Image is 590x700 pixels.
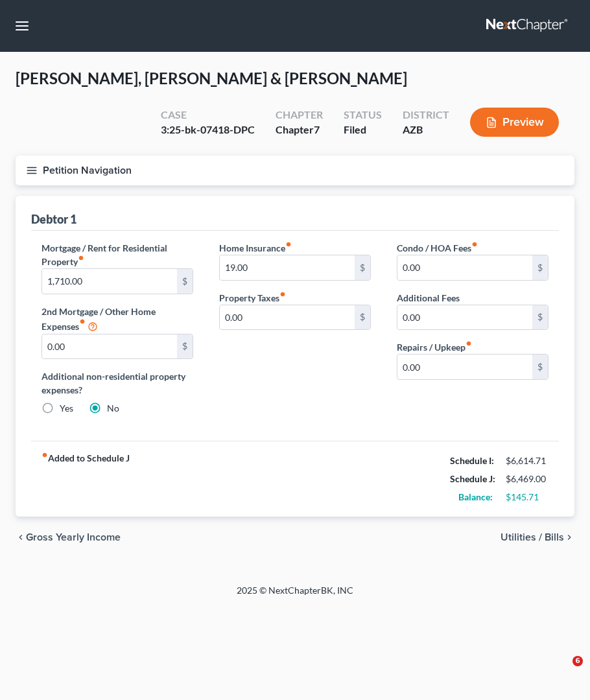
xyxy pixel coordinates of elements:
[397,355,532,379] input: --
[355,305,370,330] div: $
[470,108,559,137] button: Preview
[62,584,528,607] div: 2025 © NextChapterBK, INC
[344,108,382,122] div: Status
[220,255,355,280] input: --
[31,211,77,227] div: Debtor 1
[532,305,548,330] div: $
[532,255,548,280] div: $
[41,369,193,397] label: Additional non-residential property expenses?
[397,241,478,255] label: Condo / HOA Fees
[450,473,495,484] strong: Schedule J:
[42,334,177,359] input: --
[16,69,407,87] span: [PERSON_NAME], [PERSON_NAME] & [PERSON_NAME]
[572,656,583,666] span: 6
[501,532,574,542] button: Utilities / Bills chevron_right
[161,122,255,137] div: 3:25-bk-07418-DPC
[279,291,286,297] i: fiber_manual_record
[177,269,193,294] div: $
[450,455,494,466] strong: Schedule I:
[79,318,86,325] i: fiber_manual_record
[41,305,193,334] label: 2nd Mortgage / Other Home Expenses
[16,532,121,542] button: chevron_left Gross Yearly Income
[16,532,26,542] i: chevron_left
[177,334,193,359] div: $
[41,241,193,268] label: Mortgage / Rent for Residential Property
[397,255,532,280] input: --
[314,123,320,135] span: 7
[107,402,119,415] label: No
[546,656,577,687] iframe: Intercom live chat
[220,305,355,330] input: --
[16,156,574,185] button: Petition Navigation
[276,122,323,137] div: Chapter
[161,108,255,122] div: Case
[506,454,549,467] div: $6,614.71
[458,491,493,502] strong: Balance:
[506,491,549,504] div: $145.71
[42,269,177,294] input: --
[471,241,478,248] i: fiber_manual_record
[344,122,382,137] div: Filed
[355,255,370,280] div: $
[285,241,292,248] i: fiber_manual_record
[501,532,564,542] span: Utilities / Bills
[397,305,532,330] input: --
[397,340,472,354] label: Repairs / Upkeep
[276,108,323,122] div: Chapter
[506,472,549,485] div: $6,469.00
[403,122,449,137] div: AZB
[219,241,292,255] label: Home Insurance
[564,532,574,542] i: chevron_right
[466,340,472,347] i: fiber_manual_record
[219,291,286,305] label: Property Taxes
[78,255,84,261] i: fiber_manual_record
[532,355,548,379] div: $
[41,452,48,458] i: fiber_manual_record
[60,402,73,415] label: Yes
[403,108,449,122] div: District
[26,532,121,542] span: Gross Yearly Income
[397,291,460,305] label: Additional Fees
[41,452,130,506] strong: Added to Schedule J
